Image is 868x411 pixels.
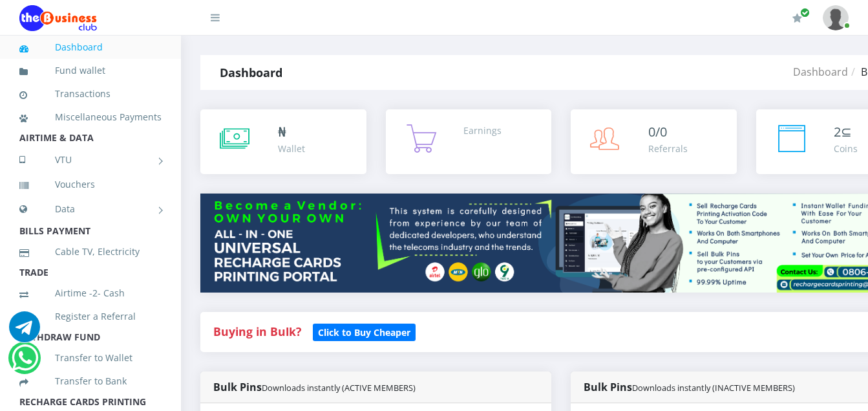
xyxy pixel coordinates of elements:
[19,237,162,267] a: Cable TV, Electricity
[200,109,366,174] a: ₦ Wallet
[19,144,162,176] a: VTU
[800,8,810,17] span: Renew/Upgrade Subscription
[278,142,305,155] div: Wallet
[19,170,162,199] a: Vouchers
[571,109,737,174] a: 0/0 Referrals
[463,124,502,137] div: Earnings
[19,79,162,109] a: Transactions
[278,122,305,142] div: ₦
[19,278,162,308] a: Airtime -2- Cash
[792,13,802,23] i: Renew/Upgrade Subscription
[19,32,162,62] a: Dashboard
[823,5,849,30] img: User
[19,193,162,225] a: Data
[318,326,410,339] b: Click to Buy Cheaper
[19,5,97,31] img: Logo
[648,142,688,155] div: Referrals
[834,123,841,140] span: 2
[584,380,795,394] strong: Bulk Pins
[19,343,162,373] a: Transfer to Wallet
[213,380,416,394] strong: Bulk Pins
[313,324,416,339] a: Click to Buy Cheaper
[9,321,40,342] a: Chat for support
[386,109,552,174] a: Earnings
[12,352,38,373] a: Chat for support
[19,102,162,132] a: Miscellaneous Payments
[834,122,858,142] div: ⊆
[213,324,301,339] strong: Buying in Bulk?
[632,382,795,394] small: Downloads instantly (INACTIVE MEMBERS)
[793,65,848,79] a: Dashboard
[648,123,667,140] span: 0/0
[19,366,162,396] a: Transfer to Bank
[19,302,162,331] a: Register a Referral
[262,382,416,394] small: Downloads instantly (ACTIVE MEMBERS)
[19,56,162,85] a: Fund wallet
[834,142,858,155] div: Coins
[220,65,282,80] strong: Dashboard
